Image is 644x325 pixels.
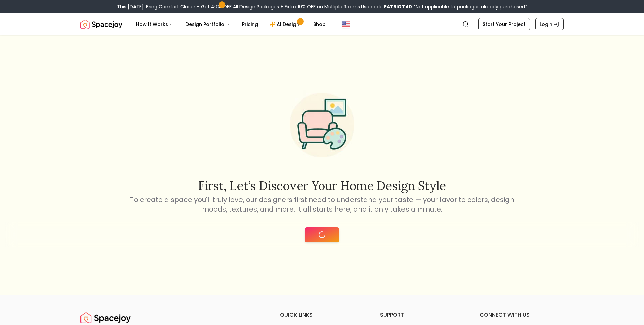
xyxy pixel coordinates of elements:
[129,195,515,214] p: To create a space you'll truly love, our designers first need to understand your taste — your fav...
[80,311,131,324] img: Spacejoy Logo
[129,179,515,192] h2: First, let’s discover your home design style
[384,3,412,10] b: PATRIOT40
[180,17,235,31] button: Design Portfolio
[480,311,563,319] h6: connect with us
[478,18,530,30] a: Start Your Project
[308,17,331,31] a: Shop
[380,311,464,319] h6: support
[279,82,365,168] img: Start Style Quiz Illustration
[117,3,527,10] div: This [DATE], Bring Comfort Closer – Get 40% OFF All Design Packages + Extra 10% OFF on Multiple R...
[361,3,412,10] span: Use code:
[412,3,527,10] span: *Not applicable to packages already purchased*
[280,311,364,319] h6: quick links
[342,20,350,28] img: United States
[236,17,263,31] a: Pricing
[80,17,122,31] img: Spacejoy Logo
[80,17,122,31] a: Spacejoy
[130,17,331,31] nav: Main
[265,17,307,31] a: AI Design
[535,18,563,30] a: Login
[80,13,563,35] nav: Global
[130,17,179,31] button: How It Works
[80,311,131,324] a: Spacejoy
